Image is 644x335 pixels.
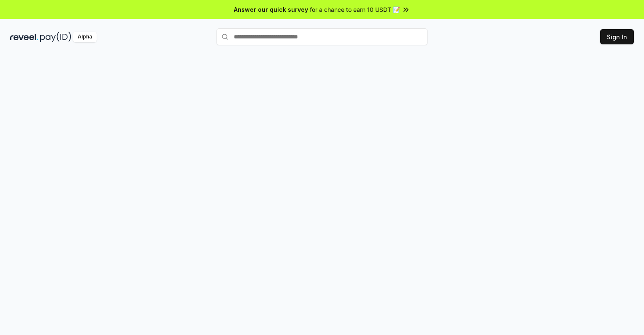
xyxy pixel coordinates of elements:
[40,32,71,42] img: pay_id
[600,29,634,44] button: Sign In
[10,32,38,42] img: reveel_dark
[234,5,308,14] span: Answer our quick survey
[310,5,400,14] span: for a chance to earn 10 USDT 📝
[73,32,97,42] div: Alpha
